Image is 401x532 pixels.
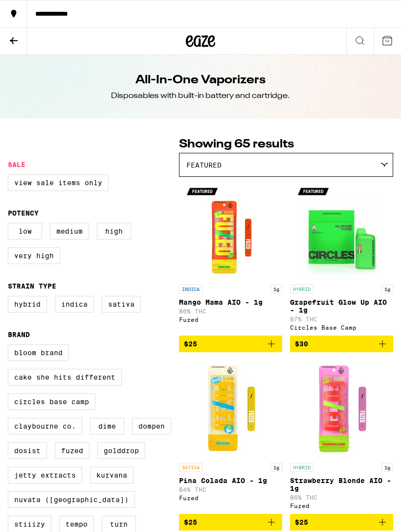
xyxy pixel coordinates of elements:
[270,463,282,472] p: 1g
[290,360,393,514] a: Open page for Strawberry Blonde AIO - 1g from Fuzed
[90,418,124,435] label: DIME
[179,486,282,493] p: 84% THC
[8,174,109,191] label: View Sale Items Only
[381,463,393,472] p: 1g
[290,298,393,314] p: Grapefruit Glow Up AIO - 1g
[179,285,202,293] p: INDICA
[290,463,313,472] p: HYBRID
[8,467,82,484] label: Jetty Extracts
[179,477,282,484] p: Pina Colada AIO - 1g
[8,369,122,386] label: Cake She Hits Different
[55,296,94,313] label: Indica
[179,308,282,314] p: 86% THC
[55,442,89,459] label: Fuzed
[295,518,308,526] span: $25
[8,161,25,169] legend: Sale
[179,136,393,153] p: Showing 65 results
[97,442,145,459] label: GoldDrop
[179,182,282,336] a: Open page for Mango Mama AIO - 1g from Fuzed
[182,360,280,458] img: Fuzed - Pina Colada AIO - 1g
[186,161,222,169] span: Featured
[293,360,391,458] img: Fuzed - Strawberry Blonde AIO - 1g
[179,463,202,472] p: SATIVA
[290,336,393,352] button: Add to bag
[290,182,393,336] a: Open page for Grapefruit Glow Up AIO - 1g from Circles Base Camp
[50,223,89,240] label: Medium
[179,316,282,323] div: Fuzed
[179,336,282,352] button: Add to bag
[8,418,82,435] label: Claybourne Co.
[290,503,393,509] div: Fuzed
[8,247,60,264] label: Very High
[295,340,308,348] span: $30
[290,477,393,492] p: Strawberry Blonde AIO - 1g
[8,331,30,339] legend: Brand
[8,296,47,313] label: Hybrid
[8,393,95,410] label: Circles Base Camp
[97,223,131,240] label: High
[381,285,393,293] p: 1g
[8,209,39,217] legend: Potency
[290,494,393,501] p: 86% THC
[184,518,197,526] span: $25
[111,91,290,101] div: Disposables with built-in battery and cartridge.
[270,285,282,293] p: 1g
[90,467,134,484] label: Kurvana
[290,514,393,531] button: Add to bag
[290,316,393,322] p: 87% THC
[8,491,135,508] label: Nuvata ([GEOGRAPHIC_DATA])
[8,223,42,240] label: Low
[179,495,282,501] div: Fuzed
[132,418,171,435] label: Dompen
[102,296,141,313] label: Sativa
[184,340,197,348] span: $25
[179,514,282,531] button: Add to bag
[8,282,56,290] legend: Strain Type
[182,182,280,280] img: Fuzed - Mango Mama AIO - 1g
[293,182,391,280] img: Circles Base Camp - Grapefruit Glow Up AIO - 1g
[290,285,313,293] p: HYBRID
[135,72,266,89] h1: All-In-One Vaporizers
[179,298,282,306] p: Mango Mama AIO - 1g
[8,442,47,459] label: Dosist
[290,324,393,331] div: Circles Base Camp
[8,344,69,361] label: Bloom Brand
[179,360,282,514] a: Open page for Pina Colada AIO - 1g from Fuzed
